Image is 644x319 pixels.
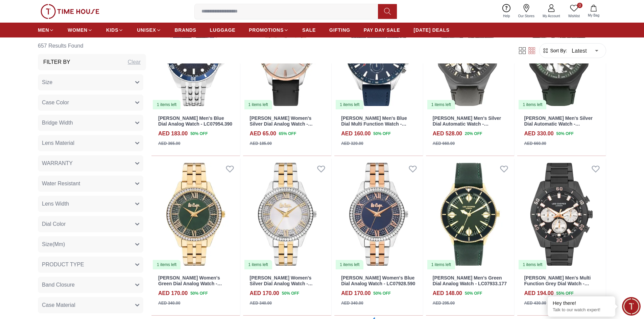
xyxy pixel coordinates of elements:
h4: AED 183.00 [158,130,188,138]
a: [PERSON_NAME] Women's Silver Dial Analog Watch - LC07928.310 [250,275,313,292]
a: PROMOTIONS [249,24,289,36]
h6: 657 Results Found [38,38,146,54]
span: 50 % OFF [556,131,574,137]
button: Band Closure [38,277,143,293]
h4: AED 170.00 [341,289,371,297]
h4: AED 528.00 [433,130,462,138]
a: MEN [38,24,54,36]
div: 1 items left [153,260,181,269]
a: Lee Cooper Women's Green Dial Analog Watch - LC07928.1701 items left [151,159,240,270]
button: Case Material [38,297,143,313]
button: Case Color [38,95,143,111]
span: Band Closure [42,281,75,289]
span: 50 % OFF [282,290,299,296]
a: Our Stores [514,3,539,20]
span: Lens Material [42,139,74,147]
div: 1 items left [519,260,546,269]
span: WARRANTY [42,159,73,167]
span: Water Resistant [42,180,80,188]
span: Lens Width [42,200,69,208]
img: Lee Cooper Men's Multi Function Grey Dial Watch - LC07948.060 [517,159,606,270]
a: WOMEN [68,24,93,36]
a: Lee Cooper Women's Blue Dial Analog Watch - LC07928.5901 items left [334,159,423,270]
a: [PERSON_NAME] Women's Blue Dial Analog Watch - LC07928.590 [341,275,415,286]
h4: AED 148.00 [433,289,462,297]
div: AED 365.00 [158,140,180,147]
h4: AED 65.00 [250,130,276,138]
a: 0Wishlist [564,3,584,20]
div: Hey there! [553,300,610,307]
a: KIDS [106,24,123,36]
span: 50 % OFF [190,290,208,296]
button: Bridge Width [38,115,143,131]
span: Sort By: [549,47,567,54]
span: WOMEN [68,27,88,33]
a: UNISEX [137,24,161,36]
span: My Account [540,14,563,19]
a: Lee Cooper Men's Multi Function Grey Dial Watch - LC07948.0601 items left [517,159,606,270]
button: WARRANTY [38,155,143,171]
span: GIFTING [329,27,350,33]
h4: AED 170.00 [158,289,188,297]
div: 1 items left [519,100,546,109]
img: ... [41,4,99,19]
button: Sort By: [542,47,567,54]
a: SALE [302,24,316,36]
span: 65 % OFF [279,131,296,137]
span: Size(Mm) [42,240,65,248]
span: 50 % OFF [190,131,208,137]
span: Dial Color [42,220,66,228]
button: Water Resistant [38,176,143,192]
div: AED 320.00 [341,140,363,147]
a: [PERSON_NAME] Men's Blue Dial Analog Watch - LC07954.390 [158,115,232,127]
div: 1 items left [336,100,363,109]
span: 50 % OFF [373,290,390,296]
h3: Filter By [43,58,70,66]
h4: AED 170.00 [250,289,279,297]
span: MEN [38,27,49,33]
div: AED 340.00 [158,300,180,306]
span: Case Material [42,301,75,309]
a: Help [499,3,514,20]
h4: AED 194.00 [524,289,553,297]
div: Clear [128,58,141,66]
a: LUGGAGE [210,24,236,36]
span: 50 % OFF [465,290,482,296]
span: UNISEX [137,27,156,33]
div: 1 items left [427,100,455,109]
button: PRODUCT TYPE [38,257,143,273]
a: [PERSON_NAME] Men's Multi Function Grey Dial Watch - LC07948.060 [524,275,591,292]
button: Dial Color [38,216,143,232]
span: My Bag [585,13,602,18]
span: BRANDS [175,27,196,33]
div: 1 items left [244,260,272,269]
a: [DATE] DEALS [414,24,450,36]
span: LUGGAGE [210,27,236,33]
div: Chat Widget [622,297,641,316]
a: Lee Cooper Men's Green Dial Analog Watch - LC07933.1771 items left [426,159,515,270]
a: [PERSON_NAME] Women's Green Dial Analog Watch - LC07928.170 [158,275,222,292]
a: BRANDS [175,24,196,36]
a: GIFTING [329,24,350,36]
span: Bridge Width [42,119,73,127]
span: 50 % OFF [373,131,390,137]
a: PAY DAY SALE [364,24,400,36]
img: Lee Cooper Women's Green Dial Analog Watch - LC07928.170 [151,159,240,270]
a: [PERSON_NAME] Women's Silver Dial Analog Watch - LC07419.531 [250,115,313,132]
span: PROMOTIONS [249,27,284,33]
div: AED 660.00 [433,140,455,147]
span: SALE [302,27,316,33]
span: 55 % OFF [556,290,574,296]
button: Lens Width [38,196,143,212]
div: AED 185.00 [250,140,272,147]
button: Size(Mm) [38,236,143,252]
div: 1 items left [244,100,272,109]
div: 1 items left [153,100,181,109]
span: Our Stores [516,14,537,19]
div: AED 340.00 [341,300,363,306]
a: [PERSON_NAME] Men's Silver Dial Automatic Watch - LC07904.077 [524,115,593,132]
span: Case Color [42,99,69,107]
button: Lens Material [38,135,143,151]
span: PRODUCT TYPE [42,261,84,269]
button: Size [38,74,143,90]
